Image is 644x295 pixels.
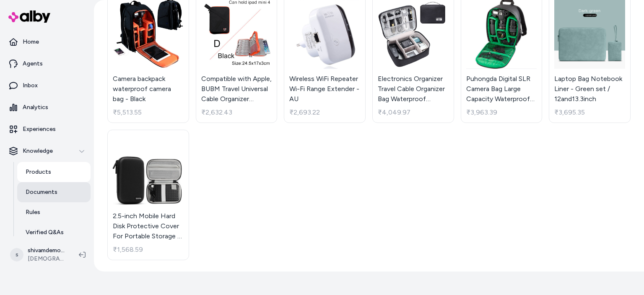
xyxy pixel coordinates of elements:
[23,81,38,90] p: Inbox
[26,188,57,196] p: Documents
[23,147,53,155] p: Knowledge
[17,162,91,182] a: Products
[28,255,65,263] span: [DEMOGRAPHIC_DATA]
[8,10,50,23] img: alby Logo
[3,76,91,96] a: Inbox
[17,202,91,222] a: Rules
[23,103,48,112] p: Analytics
[3,54,91,74] a: Agents
[3,119,91,139] a: Experiences
[17,182,91,202] a: Documents
[28,246,65,255] p: shivamdemo Shopify
[23,38,39,46] p: Home
[17,222,91,243] a: Verified Q&As
[3,97,91,117] a: Analytics
[3,32,91,52] a: Home
[3,141,91,161] button: Knowledge
[23,60,43,68] p: Agents
[26,208,40,217] p: Rules
[10,248,23,261] span: s
[26,228,64,237] p: Verified Q&As
[107,130,189,260] a: 2.5-inch Mobile Hard Disk Protective Cover For Portable Storage - Black / Hard shell2.5-inch Mobi...
[23,125,56,133] p: Experiences
[26,168,51,176] p: Products
[5,241,72,268] button: sshivamdemo Shopify[DEMOGRAPHIC_DATA]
